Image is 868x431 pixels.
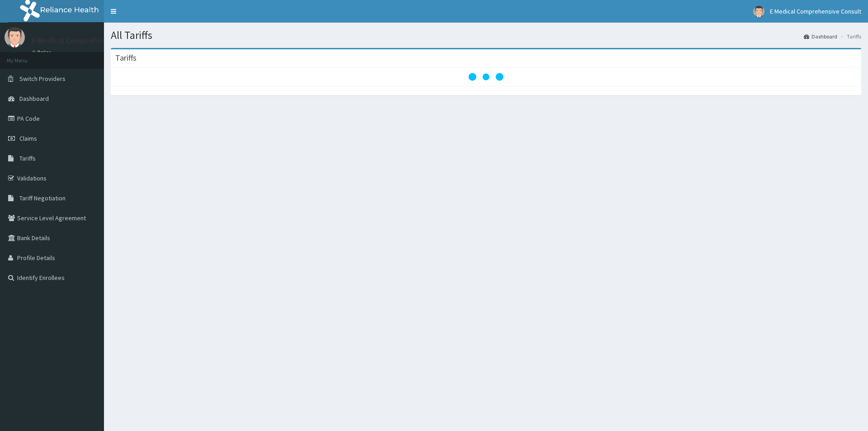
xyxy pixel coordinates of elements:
[111,29,861,41] h1: All Tariffs
[32,49,53,56] a: Online
[19,134,37,142] span: Claims
[804,33,837,40] a: Dashboard
[770,7,861,15] span: E Medical Comprehensive Consult
[115,54,137,62] h3: Tariffs
[19,194,66,202] span: Tariff Negotiation
[753,6,764,17] img: User Image
[838,33,861,40] li: Tariffs
[19,95,49,103] span: Dashboard
[468,59,504,95] svg: audio-loading
[19,75,66,83] span: Switch Providers
[32,37,150,45] p: E Medical Comprehensive Consult
[19,154,36,162] span: Tariffs
[5,27,25,47] img: User Image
